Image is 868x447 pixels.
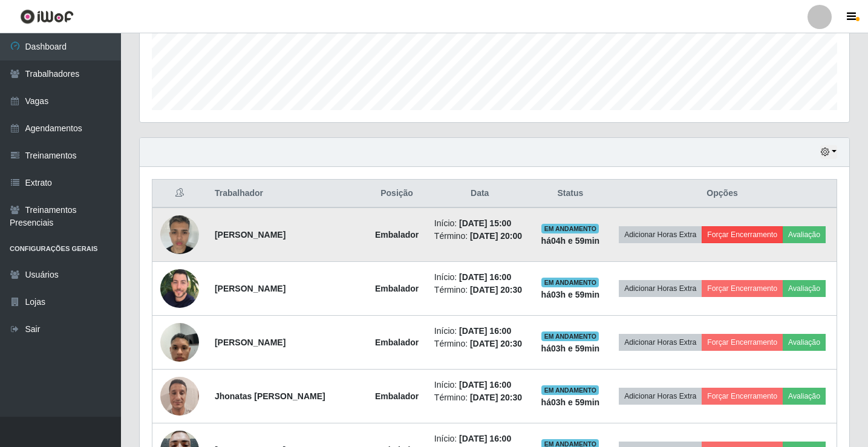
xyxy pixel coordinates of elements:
button: Adicionar Horas Extra [619,334,702,351]
li: Término: [434,338,526,350]
time: [DATE] 20:30 [470,339,522,348]
time: [DATE] 16:00 [459,434,511,443]
img: 1736903160221.jpeg [160,370,199,422]
li: Início: [434,325,526,338]
li: Início: [434,217,526,230]
span: EM ANDAMENTO [541,331,599,341]
button: Adicionar Horas Extra [619,226,702,243]
strong: Embalador [375,391,419,401]
button: Avaliação [783,226,826,243]
strong: há 04 h e 59 min [541,236,600,246]
strong: há 03 h e 59 min [541,397,600,407]
time: [DATE] 16:00 [459,326,511,336]
span: EM ANDAMENTO [541,278,599,287]
button: Forçar Encerramento [702,334,783,351]
button: Avaliação [783,280,826,297]
span: EM ANDAMENTO [541,224,599,233]
time: [DATE] 20:00 [470,231,522,241]
button: Forçar Encerramento [702,226,783,243]
th: Data [427,180,533,208]
li: Término: [434,284,526,296]
time: [DATE] 20:30 [470,285,522,295]
li: Início: [434,271,526,284]
button: Forçar Encerramento [702,388,783,405]
strong: há 03 h e 59 min [541,290,600,299]
strong: [PERSON_NAME] [215,338,286,347]
strong: Jhonatas [PERSON_NAME] [215,391,325,401]
button: Adicionar Horas Extra [619,388,702,405]
button: Forçar Encerramento [702,280,783,297]
strong: [PERSON_NAME] [215,284,286,293]
time: [DATE] 15:00 [459,218,511,228]
strong: Embalador [375,284,419,293]
img: 1736201934549.jpeg [160,316,199,368]
th: Status [533,180,608,208]
button: Avaliação [783,334,826,351]
strong: Embalador [375,338,419,347]
li: Término: [434,391,526,404]
th: Opções [608,180,837,208]
img: CoreUI Logo [20,9,74,24]
time: [DATE] 16:00 [459,380,511,390]
li: Início: [434,379,526,391]
button: Adicionar Horas Extra [619,280,702,297]
li: Término: [434,230,526,243]
th: Posição [367,180,427,208]
time: [DATE] 20:30 [470,393,522,402]
strong: há 03 h e 59 min [541,344,600,353]
time: [DATE] 16:00 [459,272,511,282]
th: Trabalhador [207,180,367,208]
strong: Embalador [375,230,419,240]
span: EM ANDAMENTO [541,385,599,395]
img: 1753187317343.jpeg [160,209,199,260]
img: 1683118670739.jpeg [160,264,199,312]
strong: [PERSON_NAME] [215,230,286,240]
li: Início: [434,432,526,445]
button: Avaliação [783,388,826,405]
